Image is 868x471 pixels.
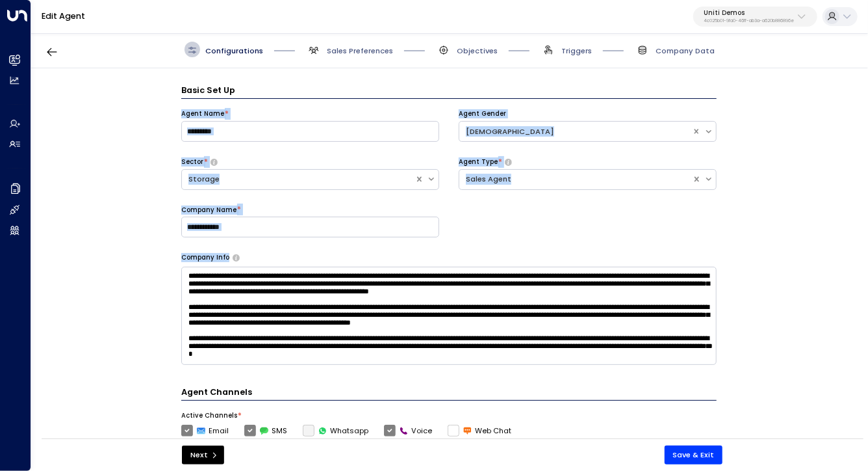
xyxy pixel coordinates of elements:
[303,425,368,437] div: To activate this channel, please go to the Integrations page
[233,254,240,261] button: Provide a brief overview of your company, including your industry, products or services, and any ...
[693,7,817,27] button: Uniti Demos4c025b01-9fa0-46ff-ab3a-a620b886896e
[181,411,237,420] label: Active Channels
[182,446,224,464] button: Next
[457,46,498,56] span: Objectives
[459,157,498,167] label: Agent Type
[561,46,592,56] span: Triggers
[244,425,287,437] label: SMS
[327,46,393,56] span: Sales Preferences
[459,109,506,118] label: Agent Gender
[181,386,717,401] h4: Agent Channels
[505,159,512,165] button: Select whether your copilot will handle inquiries directly from leads or from brokers representin...
[303,425,368,437] label: Whatsapp
[181,253,229,262] label: Company Info
[656,46,715,56] span: Company Data
[384,425,432,437] label: Voice
[181,157,203,167] label: Sector
[466,174,685,185] div: Sales Agent
[466,126,685,137] div: [DEMOGRAPHIC_DATA]
[188,174,408,185] div: Storage
[211,159,218,165] button: Select whether your copilot will handle inquiries directly from leads or from brokers representin...
[42,10,85,21] a: Edit Agent
[205,46,263,56] span: Configurations
[181,206,236,215] label: Company Name
[704,18,794,23] p: 4c025b01-9fa0-46ff-ab3a-a620b886896e
[448,425,511,437] label: Web Chat
[181,109,224,118] label: Agent Name
[181,425,229,437] label: Email
[665,446,723,464] button: Save & Exit
[181,84,717,99] h3: Basic Set Up
[704,9,794,17] p: Uniti Demos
